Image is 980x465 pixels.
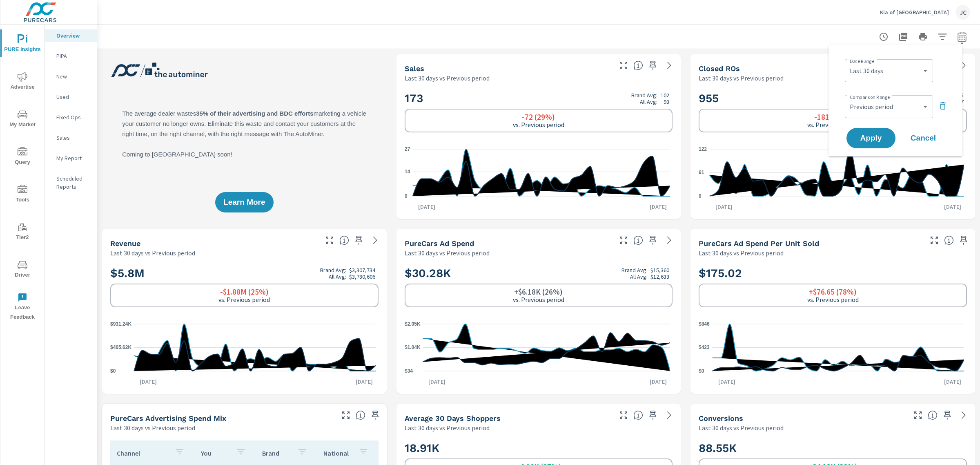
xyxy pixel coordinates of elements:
[405,321,421,327] text: $2.05K
[56,93,90,101] p: Used
[110,239,140,248] h5: Revenue
[944,235,954,245] span: Average cost of advertising per each vehicle sold at the dealer over the selected date range. The...
[513,121,564,128] p: vs. Previous period
[3,185,42,205] span: Tools
[957,234,970,247] span: Save this to your personalized report
[650,267,669,273] p: $15,360
[56,72,90,80] p: New
[880,9,949,16] p: Kia of [GEOGRAPHIC_DATA]
[405,91,673,105] h2: 173
[110,414,226,423] h5: PureCars Advertising Spend Mix
[661,92,669,98] p: 102
[3,147,42,167] span: Query
[941,409,954,422] span: Save this to your personalized report
[369,409,382,422] span: Save this to your personalized report
[45,91,97,103] div: Used
[134,378,163,386] p: [DATE]
[405,414,501,423] h5: Average 30 Days Shoppers
[405,239,474,248] h5: PureCars Ad Spend
[405,423,490,433] p: Last 30 days vs Previous period
[110,266,379,280] h2: $5.8M
[915,29,931,45] button: Print Report
[663,409,676,422] a: See more details in report
[323,234,336,247] button: Make Fullscreen
[3,293,42,322] span: Leave Feedback
[644,378,673,386] p: [DATE]
[631,92,657,98] p: Brand Avg:
[699,321,710,327] text: $846
[699,423,784,433] p: Last 30 days vs Previous period
[0,25,45,325] div: nav menu
[405,146,410,152] text: 27
[699,414,743,423] h5: Conversions
[846,128,895,148] button: Apply
[110,345,131,351] text: $465.62K
[56,174,90,191] p: Scheduled Reports
[899,128,948,148] button: Cancel
[809,288,857,296] h6: +$76.65 (78%)
[352,234,365,247] span: Save this to your personalized report
[938,378,967,386] p: [DATE]
[369,234,382,247] a: See more details in report
[56,31,90,40] p: Overview
[350,378,379,386] p: [DATE]
[3,222,42,242] span: Tier2
[405,248,490,258] p: Last 30 days vs Previous period
[699,239,819,248] h5: PureCars Ad Spend Per Unit Sold
[699,266,967,280] h2: $175.02
[45,111,97,123] div: Fixed Ops
[633,410,643,420] span: A rolling 30 day total of daily Shoppers on the dealership website, averaged over the selected da...
[663,59,676,72] a: See more details in report
[699,73,784,83] p: Last 30 days vs Previous period
[630,273,648,280] p: All Avg:
[56,134,90,142] p: Sales
[522,113,555,121] h6: -72 (29%)
[644,203,673,211] p: [DATE]
[405,169,410,174] text: 14
[405,368,413,374] text: $34
[45,172,97,193] div: Scheduled Reports
[329,273,346,280] p: All Avg:
[56,154,90,162] p: My Report
[699,345,710,351] text: $423
[664,98,669,105] p: 93
[110,321,131,327] text: $931.24K
[220,288,269,296] h6: -$1.88M (25%)
[911,409,924,422] button: Make Fullscreen
[646,59,659,72] span: Save this to your personalized report
[699,248,784,258] p: Last 30 days vs Previous period
[218,296,270,303] p: vs. Previous period
[938,203,967,211] p: [DATE]
[412,203,441,211] p: [DATE]
[513,296,564,303] p: vs. Previous period
[928,234,941,247] button: Make Fullscreen
[814,113,851,121] h6: -181 (16%)
[110,248,195,258] p: Last 30 days vs Previous period
[56,113,90,121] p: Fixed Ops
[663,234,676,247] a: See more details in report
[405,64,424,73] h5: Sales
[320,267,346,273] p: Brand Avg:
[405,193,408,199] text: 0
[957,409,970,422] a: See more details in report
[110,423,195,433] p: Last 30 days vs Previous period
[699,64,740,73] h5: Closed ROs
[405,73,490,83] p: Last 30 days vs Previous period
[3,72,42,92] span: Advertise
[928,410,938,420] span: The number of dealer-specified goals completed by a visitor. [Source: This data is provided by th...
[405,266,673,280] h2: $30.28K
[955,5,970,20] div: JC
[617,409,630,422] button: Make Fullscreen
[514,288,563,296] h6: +$6.18K (26%)
[349,267,375,273] p: $3,307,734
[3,260,42,280] span: Driver
[855,134,887,142] span: Apply
[262,449,291,457] p: Brand
[646,234,659,247] span: Save this to your personalized report
[3,110,42,130] span: My Market
[699,146,707,152] text: 122
[699,170,704,176] text: 61
[349,273,375,280] p: $3,780,606
[954,29,970,45] button: Select Date Range
[699,91,967,105] h2: 955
